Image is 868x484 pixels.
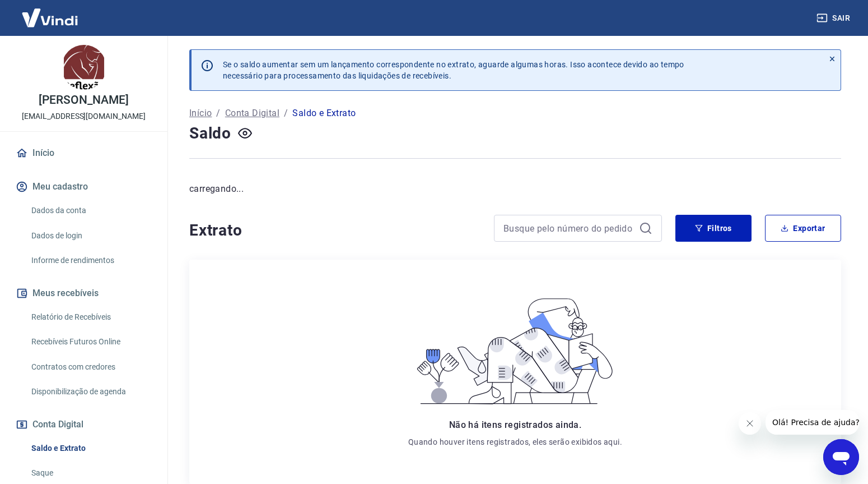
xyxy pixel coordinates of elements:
input: Busque pelo número do pedido [503,220,634,237]
h4: Extrato [189,219,480,242]
p: carregando... [189,182,841,196]
a: Relatório de Recebíveis [27,306,154,329]
a: Recebíveis Futuros Online [27,330,154,353]
a: Saldo e Extrato [27,437,154,460]
button: Meus recebíveis [13,281,154,306]
button: Filtros [675,215,752,242]
iframe: Mensagem da empresa [766,410,859,435]
a: Disponibilização de agenda [27,380,154,403]
p: Se o saldo aumentar sem um lançamento correspondente no extrato, aguarde algumas horas. Isso acon... [223,59,684,81]
button: Meu cadastro [13,174,154,199]
a: Início [13,141,154,165]
button: Sair [814,8,855,29]
a: Informe de rendimentos [27,249,154,272]
iframe: Fechar mensagem [739,412,761,435]
p: [PERSON_NAME] [39,94,128,106]
p: / [216,107,220,120]
a: Conta Digital [225,107,279,120]
iframe: Botão para abrir a janela de mensagens [823,439,859,475]
span: Não há itens registrados ainda. [449,420,581,430]
button: Conta Digital [13,412,154,437]
a: Dados de login [27,224,154,247]
img: Vindi [13,1,86,35]
p: / [284,107,288,120]
p: Saldo e Extrato [292,107,356,120]
img: 85bb115d-4d34-45b9-9a9b-6151e4fa6888.jpeg [62,45,106,90]
h4: Saldo [189,122,231,145]
a: Contratos com credores [27,356,154,379]
p: Quando houver itens registrados, eles serão exibidos aqui. [408,436,622,448]
button: Exportar [765,215,841,242]
span: Olá! Precisa de ajuda? [7,8,94,17]
p: [EMAIL_ADDRESS][DOMAIN_NAME] [22,110,146,122]
a: Início [189,107,212,120]
a: Dados da conta [27,199,154,222]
